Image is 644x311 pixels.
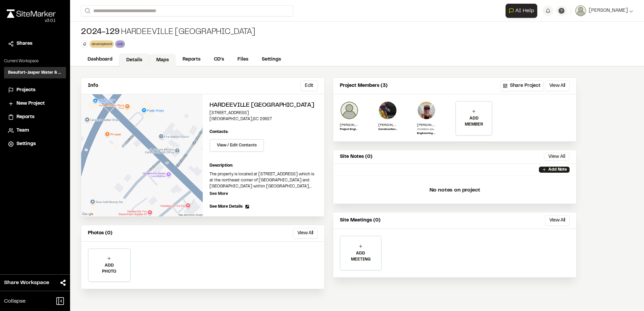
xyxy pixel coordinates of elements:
span: Collapse [4,297,26,305]
span: See More Details [210,204,243,210]
p: Add Note [548,167,567,173]
p: The property is located at [STREET_ADDRESS] which is at the northeast corner of [GEOGRAPHIC_DATA]... [210,171,318,189]
p: [STREET_ADDRESS] [210,110,318,116]
button: View All [545,80,570,91]
img: Victor Gaucin [378,101,397,120]
a: Shares [8,40,62,47]
a: Details [119,54,149,67]
p: Project Members (3) [340,82,388,90]
div: Oh geez...please don't... [7,18,56,24]
p: Contacts: [210,129,228,135]
button: View All [544,153,570,161]
a: Files [231,53,255,66]
span: AI Help [515,7,534,15]
div: Hardeeville [GEOGRAPHIC_DATA] [81,27,255,38]
p: [PERSON_NAME] [417,123,436,128]
a: Projects [8,87,62,94]
p: [GEOGRAPHIC_DATA] , SC 29927 [210,116,318,122]
span: Projects [17,87,35,94]
p: Current Workspace [4,58,66,64]
p: [PERSON_NAME] [340,123,359,128]
p: Engineering Construction Supervisor South of the Broad [417,132,436,136]
span: Team [17,127,29,134]
p: Invitation pending [417,128,436,132]
div: development [90,40,114,47]
a: Dashboard [81,53,119,66]
a: Settings [8,140,62,148]
a: Reports [176,53,207,66]
a: Settings [255,53,288,66]
button: View All [293,228,318,239]
button: Edit [300,80,318,91]
p: Info [88,82,98,90]
h2: Hardeeville [GEOGRAPHIC_DATA] [210,101,318,110]
p: See More [210,191,228,197]
p: ADD PHOTO [89,263,130,275]
img: Mahathi Bhooshi [340,101,359,120]
p: [PERSON_NAME] [378,123,397,128]
button: Edit Tags [81,40,88,48]
p: Project Engineer [340,128,359,132]
p: No notes on project [339,179,571,201]
p: Site Notes (0) [340,153,373,161]
div: sob [115,40,125,47]
button: Open AI Assistant [506,4,537,18]
button: Search [81,5,93,16]
button: Share Project [500,80,544,91]
button: View / Edit Contacts [210,139,264,152]
span: 2024-129 [81,27,120,38]
p: ADD MEMBER [456,115,492,128]
a: Reports [8,113,62,121]
a: CD's [207,53,231,66]
button: [PERSON_NAME] [575,5,633,16]
img: Cliff Schwabauer [417,101,436,120]
img: rebrand.png [7,9,56,18]
p: Description: [210,163,318,169]
p: Site Meetings (0) [340,217,381,224]
p: Construction Engineer II [378,128,397,132]
img: User [575,5,586,16]
span: Reports [17,113,34,121]
span: Settings [17,140,36,148]
h3: Beaufort-Jasper Water & Sewer Authority [8,70,62,76]
a: Team [8,127,62,134]
button: View All [545,215,570,226]
a: New Project [8,100,62,107]
p: ADD MEETING [341,250,381,263]
span: [PERSON_NAME] [589,7,628,14]
div: Open AI Assistant [506,4,540,18]
p: Photos (0) [88,230,112,237]
span: Shares [17,40,32,47]
span: New Project [17,100,45,107]
span: Share Workspace [4,279,49,287]
a: Maps [149,54,176,67]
